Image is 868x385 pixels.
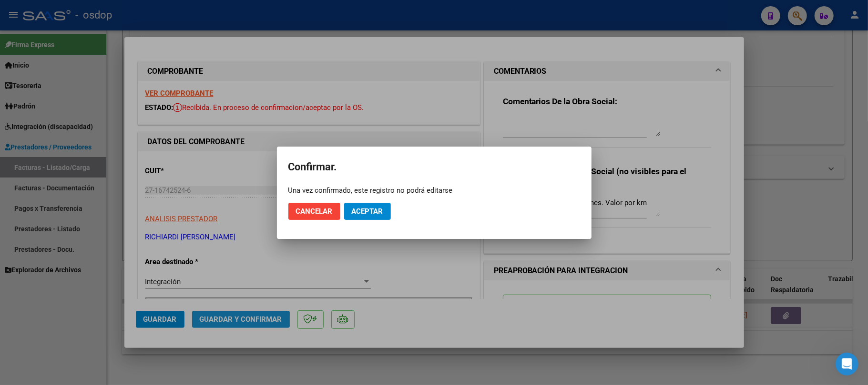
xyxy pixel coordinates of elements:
div: Una vez confirmado, este registro no podrá editarse [288,186,580,195]
button: Aceptar [344,203,391,220]
span: Cancelar [296,207,333,216]
span: Aceptar [352,207,383,216]
h2: Confirmar. [288,158,580,176]
iframe: Intercom live chat [836,353,858,375]
button: Cancelar [288,203,340,220]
